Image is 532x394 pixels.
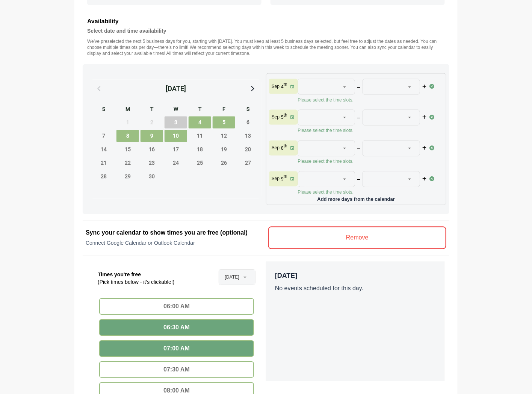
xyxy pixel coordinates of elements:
[237,144,259,156] span: Saturday, September 20, 2025
[298,128,429,134] p: Please select the time slots.
[272,145,280,151] p: Sep
[92,157,115,169] span: Sunday, September 21, 2025
[99,320,254,336] div: 06:30 AM
[284,174,287,180] sup: th
[281,84,284,89] strong: 4
[165,130,187,142] span: Wednesday, September 10, 2025
[272,83,280,89] p: Sep
[237,157,259,169] span: Saturday, September 27, 2025
[116,171,139,183] span: Monday, September 29, 2025
[213,105,235,115] div: F
[98,271,174,279] p: Times you're free
[284,144,287,149] sup: th
[165,157,187,169] span: Wednesday, September 24, 2025
[284,113,287,118] sup: th
[141,171,163,183] span: Tuesday, September 30, 2025
[116,144,139,156] span: Monday, September 15, 2025
[141,144,163,156] span: Tuesday, September 16, 2025
[213,144,235,156] span: Friday, September 19, 2025
[165,117,187,129] span: Wednesday, September 3, 2025
[189,157,211,169] span: Thursday, September 25, 2025
[99,341,254,357] div: 07:00 AM
[92,105,115,115] div: S
[87,26,445,35] h4: Select date and time availability
[268,227,446,249] v-button: Remove
[92,130,115,142] span: Sunday, September 7, 2025
[189,144,211,156] span: Thursday, September 18, 2025
[281,115,284,120] strong: 5
[189,130,211,142] span: Thursday, September 11, 2025
[189,117,211,129] span: Thursday, September 4, 2025
[92,144,115,156] span: Sunday, September 14, 2025
[87,38,445,56] p: We’ve preselected the next 5 business days for you, starting with [DATE]. You must keep at least ...
[281,177,284,182] strong: 9
[92,171,115,183] span: Sunday, September 28, 2025
[298,159,429,165] p: Please select the time slots.
[141,130,163,142] span: Tuesday, September 9, 2025
[87,17,445,26] h3: Availability
[298,97,429,103] p: Please select the time slots.
[237,105,259,115] div: S
[275,284,436,293] p: No events scheduled for this day.
[272,176,280,182] p: Sep
[165,105,187,115] div: W
[269,194,443,202] p: Add more days from the calendar
[213,117,235,129] span: Friday, September 5, 2025
[116,157,139,169] span: Monday, September 22, 2025
[275,271,436,281] p: [DATE]
[213,130,235,142] span: Friday, September 12, 2025
[98,279,174,286] p: (Pick times below - it’s clickable!)
[116,105,139,115] div: M
[281,146,284,151] strong: 8
[213,157,235,169] span: Friday, September 26, 2025
[141,157,163,169] span: Tuesday, September 23, 2025
[165,144,187,156] span: Wednesday, September 17, 2025
[237,117,259,129] span: Saturday, September 6, 2025
[141,105,163,115] div: T
[86,229,264,238] h2: Sync your calendar to show times you are free (optional)
[272,114,280,120] p: Sep
[99,299,254,315] div: 06:00 AM
[189,105,211,115] div: T
[141,117,163,129] span: Tuesday, September 2, 2025
[166,83,186,94] div: [DATE]
[116,130,139,142] span: Monday, September 8, 2025
[86,239,264,247] p: Connect Google Calendar or Outlook Calendar
[237,130,259,142] span: Saturday, September 13, 2025
[116,117,139,129] span: Monday, September 1, 2025
[225,270,239,285] span: [DATE]
[298,189,429,195] p: Please select the time slots.
[99,362,254,378] div: 07:30 AM
[284,82,287,87] sup: th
